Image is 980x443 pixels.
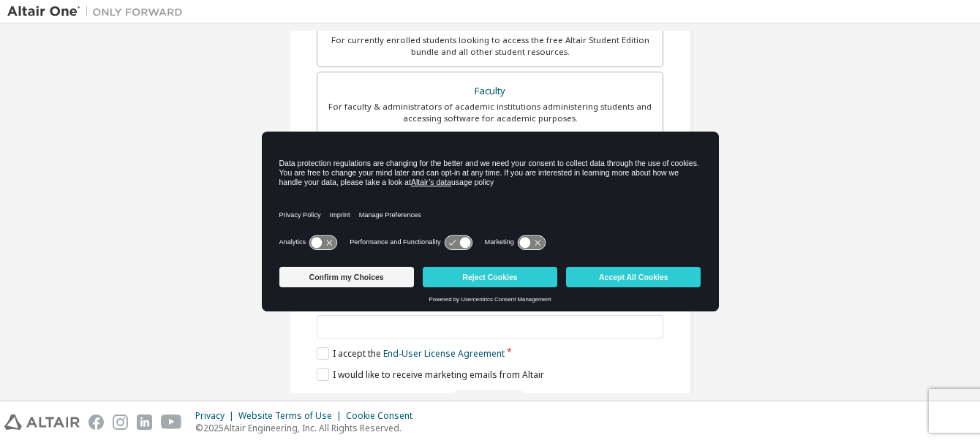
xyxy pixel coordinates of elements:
[326,81,654,102] div: Faculty
[7,4,190,19] img: Altair One
[383,347,505,360] a: End-User License Agreement
[326,34,654,58] div: For currently enrolled students looking to access the free Altair Student Edition bundle and all ...
[238,410,346,422] div: Website Terms of Use
[195,422,421,434] p: © 2025 Altair Engineering, Inc. All Rights Reserved.
[113,414,128,430] img: instagram.svg
[137,414,152,430] img: linkedin.svg
[4,414,80,430] img: altair_logo.svg
[346,410,421,422] div: Cookie Consent
[326,101,654,124] div: For faculty & administrators of academic institutions administering students and accessing softwa...
[88,414,104,430] img: facebook.svg
[161,414,182,430] img: youtube.svg
[317,390,663,412] div: Read and acccept EULA to continue
[317,347,505,360] label: I accept the
[317,368,544,381] label: I would like to receive marketing emails from Altair
[195,410,238,422] div: Privacy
